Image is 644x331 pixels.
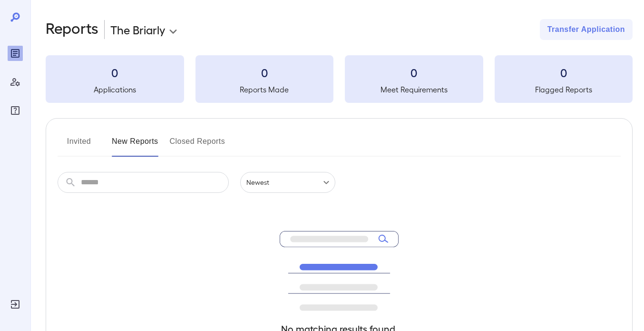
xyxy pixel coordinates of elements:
div: FAQ [8,103,23,118]
h3: 0 [345,65,483,80]
h5: Reports Made [195,84,334,95]
button: Invited [58,134,100,157]
button: Transfer Application [540,19,633,40]
h3: 0 [495,65,633,80]
p: The Briarly [110,22,165,37]
summary: 0Applications0Reports Made0Meet Requirements0Flagged Reports [46,55,633,103]
h3: 0 [46,65,184,80]
button: Closed Reports [170,134,225,157]
h5: Meet Requirements [345,84,483,95]
h5: Flagged Reports [495,84,633,95]
button: New Reports [112,134,158,157]
h5: Applications [46,84,184,95]
h3: 0 [195,65,334,80]
h2: Reports [46,19,98,40]
div: Manage Users [8,74,23,90]
div: Log Out [8,297,23,312]
div: Newest [240,172,335,193]
div: Reports [8,46,23,61]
